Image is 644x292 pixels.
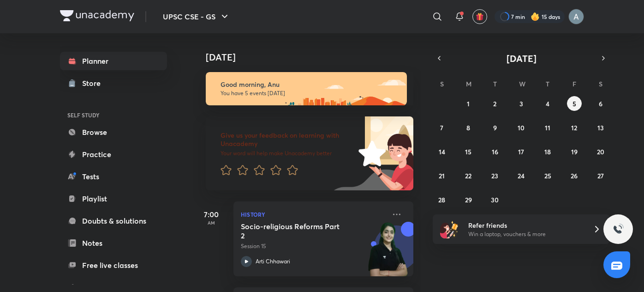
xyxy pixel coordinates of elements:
[531,12,540,21] img: streak
[221,131,355,148] h6: Give us your feedback on learning with Unacademy
[514,144,529,159] button: September 17, 2025
[60,74,167,92] a: Store
[544,147,551,156] abbr: September 18, 2025
[544,171,551,180] abbr: September 25, 2025
[157,7,236,26] button: UPSC CSE - GS
[507,52,537,65] span: [DATE]
[593,120,608,135] button: September 13, 2025
[518,147,524,156] abbr: September 17, 2025
[491,171,498,180] abbr: September 23, 2025
[82,78,106,89] div: Store
[571,123,577,132] abbr: September 12, 2025
[467,99,470,108] abbr: September 1, 2025
[465,147,471,156] abbr: September 15, 2025
[514,96,529,111] button: September 3, 2025
[363,222,413,286] img: unacademy
[435,144,449,159] button: September 14, 2025
[206,52,423,63] h4: [DATE]
[546,99,549,108] abbr: September 4, 2025
[468,220,582,230] h6: Refer friends
[435,168,449,183] button: September 21, 2025
[493,79,497,88] abbr: Tuesday
[493,123,497,132] abbr: September 9, 2025
[327,116,413,190] img: feedback_image
[461,192,476,207] button: September 29, 2025
[440,123,443,132] abbr: September 7, 2025
[568,9,584,24] img: Anu Singh
[465,195,472,204] abbr: September 29, 2025
[597,123,604,132] abbr: September 13, 2025
[193,209,230,220] h5: 7:00
[439,147,445,156] abbr: September 14, 2025
[540,144,555,159] button: September 18, 2025
[241,242,386,250] p: Session 15
[593,96,608,111] button: September 6, 2025
[540,168,555,183] button: September 25, 2025
[60,256,167,274] a: Free live classes
[572,99,576,108] abbr: September 5, 2025
[491,195,499,204] abbr: September 30, 2025
[438,195,445,204] abbr: September 28, 2025
[60,212,167,230] a: Doubts & solutions
[461,168,476,183] button: September 22, 2025
[593,168,608,183] button: September 27, 2025
[435,192,449,207] button: September 28, 2025
[221,150,355,157] p: Your word will help make Unacademy better
[571,147,578,156] abbr: September 19, 2025
[435,120,449,135] button: September 7, 2025
[472,9,487,24] button: avatar
[599,99,602,108] abbr: September 6, 2025
[493,99,496,108] abbr: September 2, 2025
[439,171,445,180] abbr: September 21, 2025
[60,123,167,141] a: Browse
[488,144,502,159] button: September 16, 2025
[492,147,498,156] abbr: September 16, 2025
[468,230,582,238] p: Win a laptop, vouchers & more
[461,144,476,159] button: September 15, 2025
[540,120,555,135] button: September 11, 2025
[221,90,399,97] p: You have 5 events [DATE]
[60,10,134,24] a: Company Logo
[60,107,167,123] h6: SELF STUDY
[466,79,471,88] abbr: Monday
[540,96,555,111] button: September 4, 2025
[567,168,582,183] button: September 26, 2025
[488,168,502,183] button: September 23, 2025
[60,234,167,252] a: Notes
[567,144,582,159] button: September 19, 2025
[546,79,549,88] abbr: Thursday
[514,168,529,183] button: September 24, 2025
[519,79,525,88] abbr: Wednesday
[599,79,602,88] abbr: Saturday
[60,167,167,186] a: Tests
[567,120,582,135] button: September 12, 2025
[488,120,502,135] button: September 9, 2025
[60,145,167,164] a: Practice
[241,222,356,240] h5: Socio-religious Reforms Part 2
[567,96,582,111] button: September 5, 2025
[514,120,529,135] button: September 10, 2025
[221,80,399,89] h6: Good morning, Anu
[518,171,525,180] abbr: September 24, 2025
[571,171,578,180] abbr: September 26, 2025
[488,96,502,111] button: September 2, 2025
[597,147,604,156] abbr: September 20, 2025
[545,123,550,132] abbr: September 11, 2025
[440,220,459,238] img: referral
[461,96,476,111] button: September 1, 2025
[572,79,576,88] abbr: Friday
[206,72,407,105] img: morning
[193,220,230,225] p: AM
[476,12,484,21] img: avatar
[488,192,502,207] button: September 30, 2025
[466,123,470,132] abbr: September 8, 2025
[518,123,525,132] abbr: September 10, 2025
[519,99,523,108] abbr: September 3, 2025
[440,79,444,88] abbr: Sunday
[60,52,167,70] a: Planner
[446,52,597,65] button: [DATE]
[613,224,624,235] img: ttu
[60,189,167,208] a: Playlist
[461,120,476,135] button: September 8, 2025
[241,209,386,220] p: History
